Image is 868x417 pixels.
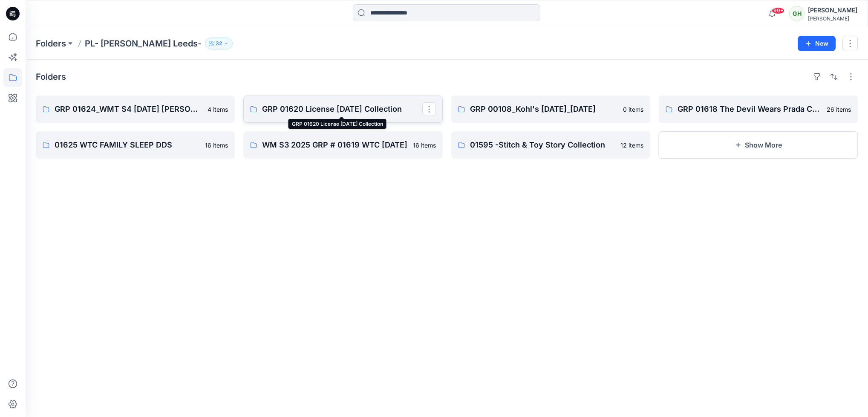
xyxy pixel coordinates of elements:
[55,139,200,151] p: 01625 WTC FAMILY SLEEP DDS
[659,131,858,159] button: Show More
[623,105,643,114] p: 0 items
[659,96,858,123] a: GRP 01618 The Devil Wears Prada Collection26 items
[36,131,235,159] a: 01625 WTC FAMILY SLEEP DDS16 items
[451,131,650,159] a: 01595 -Stitch & Toy Story Collection12 items
[808,5,857,15] div: [PERSON_NAME]
[208,105,228,114] p: 4 items
[216,39,222,48] p: 32
[789,6,805,21] div: GH
[470,103,618,115] p: GRP 00108_Kohl's [DATE]_[DATE]
[620,141,643,150] p: 12 items
[36,96,235,123] a: GRP 01624_WMT S4 [DATE] [PERSON_NAME]4 items
[678,103,822,115] p: GRP 01618 The Devil Wears Prada Collection
[413,141,436,150] p: 16 items
[243,96,442,123] a: GRP 01620 License [DATE] Collection
[808,15,857,22] div: [PERSON_NAME]
[798,36,836,51] button: New
[772,7,784,14] span: 99+
[205,38,233,49] button: 32
[827,105,851,114] p: 26 items
[85,38,202,49] p: PL- [PERSON_NAME] Leeds-
[451,96,650,123] a: GRP 00108_Kohl's [DATE]_[DATE]0 items
[205,141,228,150] p: 16 items
[262,103,422,115] p: GRP 01620 License [DATE] Collection
[36,38,66,49] a: Folders
[55,103,202,115] p: GRP 01624_WMT S4 [DATE] [PERSON_NAME]
[243,131,442,159] a: WM S3 2025 GRP # 01619 WTC [DATE]16 items
[36,72,66,82] h4: Folders
[470,139,615,151] p: 01595 -Stitch & Toy Story Collection
[262,139,407,151] p: WM S3 2025 GRP # 01619 WTC [DATE]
